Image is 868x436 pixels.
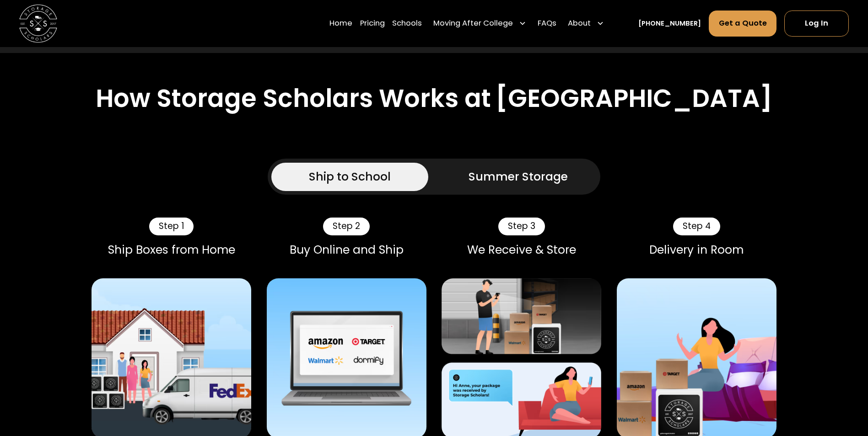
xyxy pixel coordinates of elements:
[673,218,720,235] div: Step 4
[538,11,556,37] a: FAQs
[442,243,601,257] div: We Receive & Store
[392,11,422,37] a: Schools
[433,18,513,30] div: Moving After College
[709,11,777,37] a: Get a Quote
[638,19,701,29] a: [PHONE_NUMBER]
[19,5,57,43] a: home
[149,218,194,235] div: Step 1
[323,218,370,235] div: Step 2
[430,11,530,37] div: Moving After College
[784,11,849,37] a: Log In
[309,168,391,185] div: Ship to School
[564,11,608,37] div: About
[267,243,426,257] div: Buy Online and Ship
[617,243,776,257] div: Delivery in Room
[496,84,772,113] h2: [GEOGRAPHIC_DATA]
[360,11,385,37] a: Pricing
[568,18,591,30] div: About
[498,218,545,235] div: Step 3
[469,168,568,185] div: Summer Storage
[19,5,57,43] img: Storage Scholars main logo
[329,11,352,37] a: Home
[92,243,251,257] div: Ship Boxes from Home
[96,84,491,113] h2: How Storage Scholars Works at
